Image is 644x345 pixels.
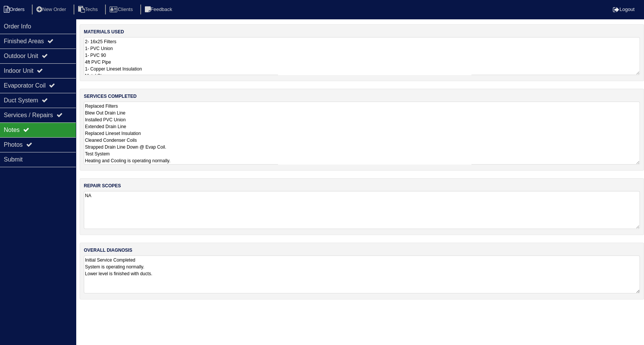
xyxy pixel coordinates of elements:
[84,28,124,35] label: materials used
[613,6,635,12] a: Logout
[84,191,640,229] textarea: NA
[32,6,72,12] a: New Order
[32,5,72,15] li: New Order
[84,182,121,189] label: repair scopes
[105,6,139,12] a: Clients
[105,5,139,15] li: Clients
[84,102,640,165] textarea: Replaced Filters Blew Out Drain Line Installed PVC Union Extended Drain Line Replaced Lineset Ins...
[74,5,104,15] li: Techs
[140,5,178,15] li: Feedback
[84,247,132,254] label: overall diagnosis
[84,93,137,100] label: services completed
[84,37,640,75] textarea: 2- 16x25 Filters 1- PVC Union 1- PVC 90 4ft PVC Pipe 1- Copper Lineset Insulation Matel Strap
[84,256,640,293] textarea: Initial Service Completed System is operating normally. Lower level is finished with ducts.
[74,6,104,12] a: Techs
